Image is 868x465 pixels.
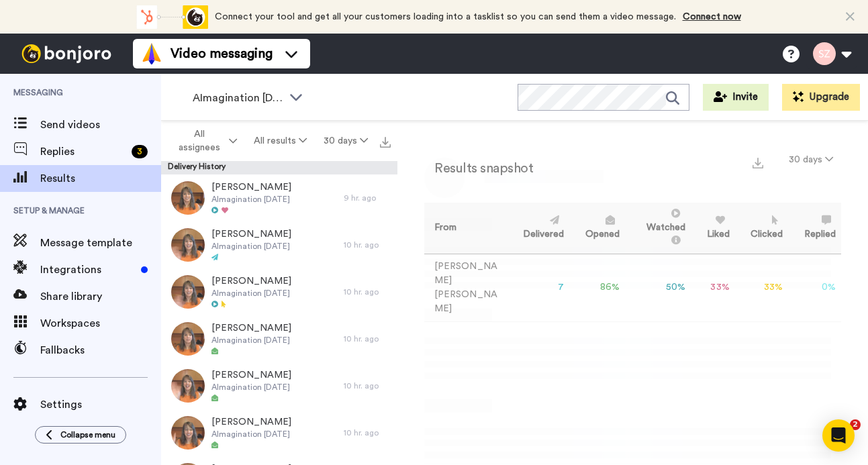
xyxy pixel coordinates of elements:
[625,203,691,254] th: Watched
[171,275,205,309] img: 6399e3c4-d876-421e-acc5-cbeb97c14e3c-thumb.jpg
[40,342,161,358] span: Fallbacks
[132,145,148,158] div: 3
[782,84,860,111] button: Upgrade
[40,397,161,413] span: Settings
[211,415,291,429] span: [PERSON_NAME]
[753,158,763,168] img: export.svg
[781,148,841,172] button: 30 days
[380,137,391,148] img: export.svg
[40,235,161,251] span: Message template
[171,369,205,403] img: 2b32425d-2fa0-4b6e-94d2-21fc572a7f66-thumb.jpg
[161,362,397,409] a: [PERSON_NAME]AImagination [DATE]10 hr. ago
[172,127,226,154] span: All assignees
[508,203,570,254] th: Delivered
[788,203,841,254] th: Replied
[40,289,161,305] span: Share library
[211,274,291,288] span: [PERSON_NAME]
[40,315,161,331] span: Workspaces
[171,322,205,356] img: 89890976-83c7-45d7-a1ef-9ead947c8d0a-thumb.jpg
[16,44,117,63] img: bj-logo-header-white.svg
[171,181,205,215] img: 909dd206-10d9-4d6d-a86b-d09837ab47d2-thumb.jpg
[691,203,735,254] th: Liked
[691,254,735,321] td: 33 %
[735,203,789,254] th: Clicked
[344,333,391,344] div: 10 hr. ago
[40,144,126,160] span: Replies
[40,262,136,278] span: Integrations
[735,254,789,321] td: 33 %
[161,174,397,221] a: [PERSON_NAME]AImagination [DATE]9 hr. ago
[171,228,205,262] img: 8e2efd66-c6c8-416a-be76-9dcd7a5e2409-thumb.jpg
[376,131,395,151] button: Export all results that match these filters now.
[424,254,508,321] td: [PERSON_NAME] [PERSON_NAME]
[508,254,570,321] td: 7
[703,84,769,111] button: Invite
[246,129,316,153] button: All results
[171,416,205,450] img: 04bc3d5b-1434-449b-87a8-881fb1599cad-thumb.jpg
[35,426,126,444] button: Collapse menu
[625,254,691,321] td: 50 %
[344,193,391,203] div: 9 hr. ago
[171,44,273,63] span: Video messaging
[424,161,533,176] h2: Results snapshot
[161,221,397,268] a: [PERSON_NAME]AImagination [DATE]10 hr. ago
[344,240,391,250] div: 10 hr. ago
[569,254,625,321] td: 86 %
[161,161,397,174] div: Delivery History
[315,129,376,153] button: 30 days
[569,203,625,254] th: Opened
[134,5,208,29] div: animation
[211,241,291,252] span: AImagination [DATE]
[788,254,841,321] td: 0 %
[211,227,291,241] span: [PERSON_NAME]
[215,12,676,21] span: Connect your tool and get all your customers loading into a tasklist so you can send them a video...
[749,152,767,172] button: Export a summary of each team member’s results that match this filter now.
[344,380,391,391] div: 10 hr. ago
[211,288,291,299] span: AImagination [DATE]
[141,43,162,64] img: vm-color.svg
[424,203,508,254] th: From
[211,335,291,346] span: AImagination [DATE]
[211,321,291,335] span: [PERSON_NAME]
[211,429,291,440] span: AImagination [DATE]
[211,194,291,205] span: AImagination [DATE]
[211,382,291,393] span: AImagination [DATE]
[161,268,397,315] a: [PERSON_NAME]AImagination [DATE]10 hr. ago
[211,180,291,194] span: [PERSON_NAME]
[161,409,397,456] a: [PERSON_NAME]AImagination [DATE]10 hr. ago
[40,117,161,133] span: Send videos
[60,429,115,440] span: Collapse menu
[40,170,161,187] span: Results
[164,122,246,160] button: All assignees
[344,287,391,297] div: 10 hr. ago
[211,368,291,382] span: [PERSON_NAME]
[850,419,861,430] span: 2
[193,90,283,106] span: AImagination [DATE] Reminder
[161,315,397,362] a: [PERSON_NAME]AImagination [DATE]10 hr. ago
[822,419,855,452] div: Open Intercom Messenger
[344,427,391,438] div: 10 hr. ago
[683,12,741,21] a: Connect now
